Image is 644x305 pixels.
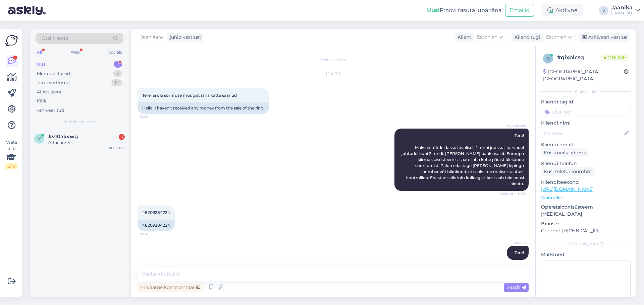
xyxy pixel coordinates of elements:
div: juhib vestlust [167,34,201,41]
input: Lisa nimi [541,130,623,137]
span: q [546,56,550,61]
input: Lisa tag [541,107,631,117]
div: Kliendi info [541,88,631,94]
div: All [36,48,43,57]
div: Luutar OÜ [611,10,633,16]
span: Tere, ei ole sõrmuse müügist raha kätte saanud [142,93,237,98]
p: Operatsioonisüsteem [541,204,631,211]
img: Askly Logo [5,34,18,47]
p: Klienditeekond [541,179,631,186]
span: Otsi kliente [42,35,68,42]
div: J [599,6,608,15]
div: Klienditugi [512,34,540,41]
div: Aktiivne [542,4,583,16]
div: 3 [119,134,125,140]
div: # qixblcsq [557,54,601,62]
div: Küsi meiliaadressi [541,148,589,157]
div: 2 / 3 [5,163,17,169]
div: Küsi telefoninumbrit [541,167,595,176]
b: Uus! [427,7,440,13]
div: [DATE] [138,71,529,77]
span: 10:30 [140,231,165,236]
a: [URL][DOMAIN_NAME] [541,186,594,192]
div: Jaanika [611,5,633,10]
span: Jaanika [141,33,158,41]
div: Socials [107,48,123,57]
span: 48209284224 [142,210,170,215]
div: AI Assistent [37,89,62,95]
div: Uus [37,61,46,68]
div: Arhiveeritud [37,107,64,114]
span: Jaanika [501,240,527,245]
span: Tere! Maksed töödeldakse tavaliselt 1 tunni jooksul, harvadel juhtudel kuni 2 tundi. [PERSON_NAME... [401,133,525,186]
div: Klient [455,34,471,41]
div: [PERSON_NAME] [541,241,631,247]
span: AI Assistent [501,123,527,128]
div: Arhiveeri vestlus [578,33,630,42]
span: Estonian [546,33,567,41]
p: Chrome [TECHNICAL_ID] [541,227,631,234]
div: Attachment [48,140,125,146]
div: Web [69,48,81,57]
span: Online [601,54,629,61]
span: Nähtud ✓ 10:30 [500,191,527,196]
span: v [38,136,41,141]
div: Kõik [37,98,47,104]
span: #v10akvwg [48,134,78,140]
div: Vaata siia [5,139,17,169]
span: 10:30 [140,114,165,119]
p: Märkmed [541,251,631,258]
span: Uued vestlused [64,119,95,125]
span: Estonian [477,33,497,41]
div: Proovi tasuta juba täna: [427,6,502,14]
div: [DATE] 11:11 [106,146,125,151]
div: 1 [114,61,122,68]
p: Brauser [541,220,631,227]
div: Tiimi vestlused [37,79,70,86]
p: [MEDICAL_DATA] [541,211,631,218]
span: Nähtud ✓ 10:31 [501,260,527,265]
a: JaanikaLuutar OÜ [611,5,640,16]
div: Minu vestlused [37,70,70,77]
div: Hello, I haven't received any money from the sale of the ring. [138,102,269,114]
p: Vaata edasi ... [541,195,631,201]
span: Saada [506,284,526,290]
div: Vestlus algas [138,57,529,63]
div: Privaatne kommentaar [138,283,203,292]
div: 48209284224 [138,220,175,231]
div: 3 [113,70,122,77]
p: Kliendi telefon [541,160,631,167]
p: Kliendi nimi [541,120,631,127]
p: Kliendi tag'id [541,98,631,105]
div: 12 [111,79,122,86]
button: Emailid [505,4,534,17]
p: Kliendi email [541,141,631,148]
div: [GEOGRAPHIC_DATA], [GEOGRAPHIC_DATA] [543,68,624,82]
span: Tere! [515,250,524,255]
